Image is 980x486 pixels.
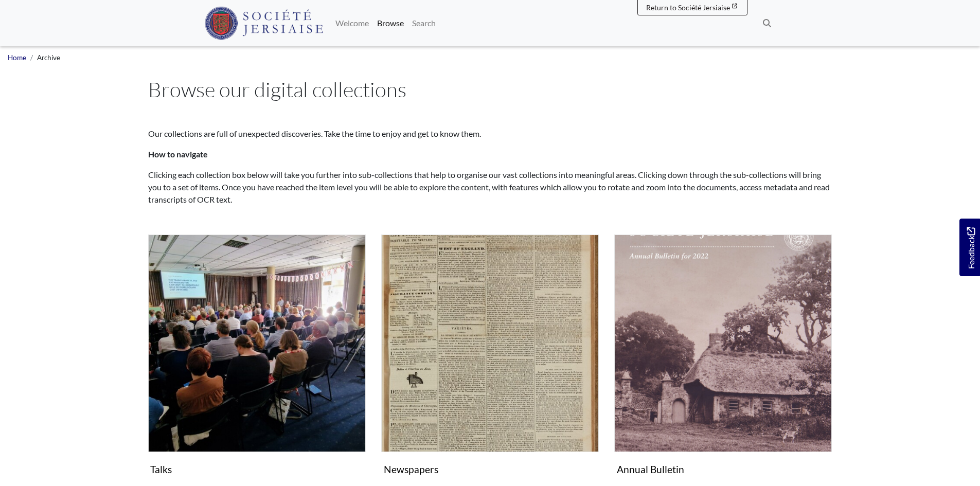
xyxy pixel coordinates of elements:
p: Clicking each collection box below will take you further into sub-collections that help to organi... [148,169,832,206]
span: Return to Société Jersiaise [646,3,730,12]
img: Annual Bulletin [614,235,832,452]
img: Talks [148,235,366,452]
a: Home [8,53,26,62]
a: Welcome [331,13,373,33]
span: Feedback [965,227,977,269]
a: Browse [373,13,408,33]
a: Annual Bulletin Annual Bulletin [614,235,832,479]
span: Archive [37,53,60,62]
img: Société Jersiaise [205,7,324,40]
a: Newspapers Newspapers [381,235,599,479]
strong: How to navigate [148,149,208,159]
img: Newspapers [381,235,599,452]
a: Would you like to provide feedback? [959,219,980,276]
p: Our collections are full of unexpected discoveries. Take the time to enjoy and get to know them. [148,128,832,140]
a: Talks Talks [148,235,366,479]
a: Société Jersiaise logo [205,4,324,42]
h1: Browse our digital collections [148,77,832,102]
a: Search [408,13,440,33]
